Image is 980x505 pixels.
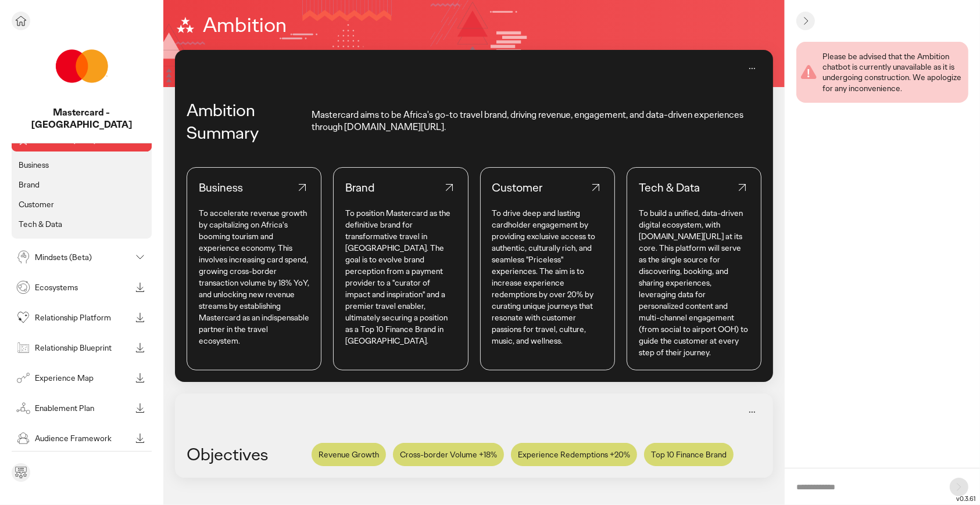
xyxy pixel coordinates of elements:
h1: Ambition [175,12,287,39]
p: To drive deep and lasting cardholder engagement by providing exclusive access to authentic, cultu... [492,207,603,347]
p: Relationship Platform [35,313,131,322]
p: Mindsets (Beta) [35,253,131,261]
a: BusinessTo accelerate revenue growth by capitalizing on Africa's booming tourism and experience e... [187,167,321,370]
div: Tech & Data [639,179,749,196]
p: Mastercard - AFRICA [12,107,152,131]
p: Mastercard aims to be Africa's go-to travel brand, driving revenue, engagement, and data-driven e... [312,109,747,134]
img: project avatar [53,37,111,95]
div: Please be advised that the Ambition chatbot is currently unavailable as it is undergoing construc... [822,51,964,93]
a: CustomerTo drive deep and lasting cardholder engagement by providing exclusive access to authenti... [480,167,615,370]
span: Revenue Growth [319,449,379,460]
div: Send feedback [12,463,30,482]
a: BrandTo position Mastercard as the definitive brand for transformative travel in [GEOGRAPHIC_DATA... [333,167,468,370]
div: Customer [492,179,603,196]
p: Tech & Data [19,219,62,229]
p: Experience Map [35,374,131,382]
span: Cross-border Volume +18% [400,449,497,460]
div: Ambition Summary [187,99,300,144]
p: To position Mastercard as the definitive brand for transformative travel in [GEOGRAPHIC_DATA]. Th... [345,207,456,347]
p: To build a unified, data-driven digital ecosystem, with [DOMAIN_NAME][URL] at its core. This plat... [639,207,749,358]
p: Brand [19,179,40,190]
div: Objectives [187,443,300,466]
p: Customer [19,199,54,210]
p: Ecosystems [35,283,131,291]
span: Experience Redemptions +20% [518,449,630,460]
p: Enablement Plan [35,404,131,412]
a: Tech & DataTo build a unified, data-driven digital ecosystem, with [DOMAIN_NAME][URL] at its core... [627,167,761,370]
div: Brand [345,179,456,196]
p: Business [19,160,49,170]
p: Ambition (Beta) [35,136,147,144]
p: Relationship Blueprint [35,344,131,352]
p: To accelerate revenue growth by capitalizing on Africa's booming tourism and experience economy. ... [199,207,309,347]
div: Business [199,179,309,196]
span: Top 10 Finance Brand [651,449,727,460]
p: Audience Framework [35,434,131,442]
